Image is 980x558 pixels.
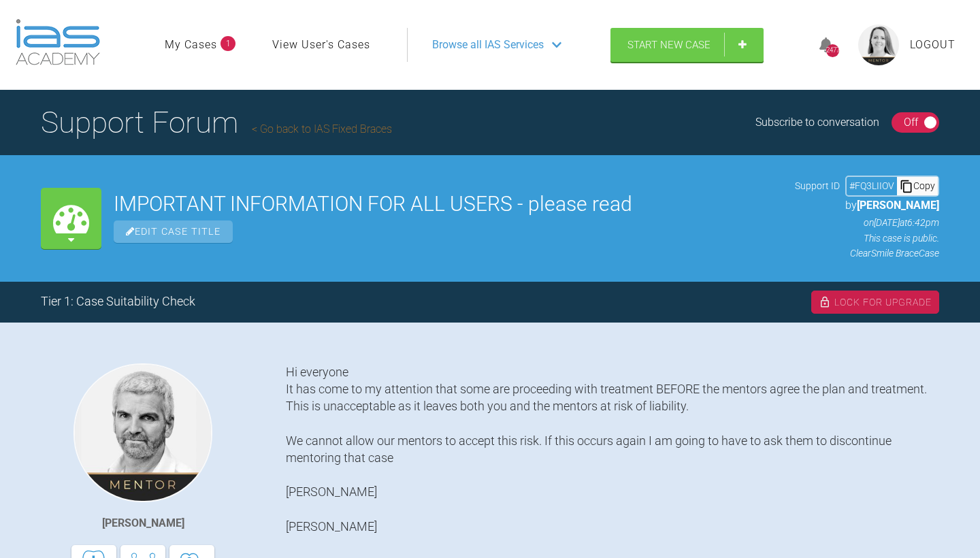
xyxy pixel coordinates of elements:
div: Lock For Upgrade [811,291,939,314]
span: 1 [220,36,235,51]
img: lock.6dc949b6.svg [819,296,831,308]
div: Copy [897,177,938,195]
div: # FQ3LIIOV [847,178,897,193]
div: Subscribe to conversation [755,114,879,131]
div: [PERSON_NAME] [102,514,184,532]
img: profile.png [858,24,899,65]
a: My Cases [165,36,217,54]
p: on [DATE] at 6:42pm [795,215,939,230]
span: Browse all IAS Services [432,36,544,54]
a: Go back to IAS Fixed Braces [252,122,392,135]
a: Start New Case [610,28,764,62]
span: Start New Case [627,39,710,51]
span: Support ID [795,178,840,193]
p: This case is public. [795,231,939,246]
h1: Support Forum [41,99,392,146]
div: 2477 [826,44,839,57]
a: Logout [910,36,955,54]
span: [PERSON_NAME] [857,199,939,212]
p: by [795,197,939,214]
div: Tier 1: Case Suitability Check [41,292,195,312]
div: Off [904,114,918,131]
h2: IMPORTANT INFORMATION FOR ALL USERS - please read [114,194,783,214]
p: ClearSmile Brace Case [795,246,939,261]
span: Edit Case Title [114,220,233,243]
img: Ross Hobson [73,363,212,502]
img: logo-light.3e3ef733.png [16,19,100,65]
a: View User's Cases [272,36,370,54]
